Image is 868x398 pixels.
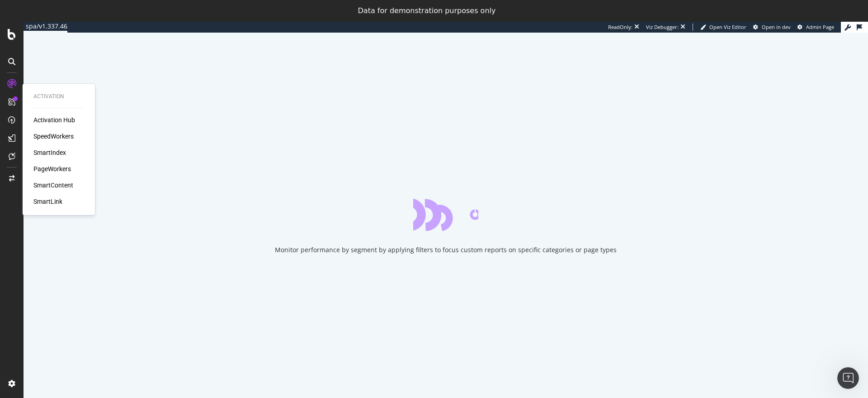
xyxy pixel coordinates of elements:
[24,22,67,31] div: spa/v1.337.46
[413,198,478,231] div: animation
[837,367,859,389] iframe: Intercom live chat
[33,148,66,157] a: SmartIndex
[33,181,73,190] a: SmartContent
[753,24,791,31] a: Open in dev
[33,132,74,141] a: SpeedWorkers
[797,24,834,31] a: Admin Page
[33,197,62,206] a: SmartLink
[700,24,746,31] a: Open Viz Editor
[646,24,679,31] div: Viz Debugger:
[709,24,746,30] span: Open Viz Editor
[358,6,496,15] div: Data for demonstration purposes only
[33,164,71,173] a: PageWorkers
[24,22,67,33] a: spa/v1.337.46
[762,24,791,30] span: Open in dev
[608,24,632,31] div: ReadOnly:
[33,93,84,101] div: Activation
[275,245,617,254] div: Monitor performance by segment by applying filters to focus custom reports on specific categories...
[33,115,75,125] a: Activation Hub
[806,24,834,30] span: Admin Page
